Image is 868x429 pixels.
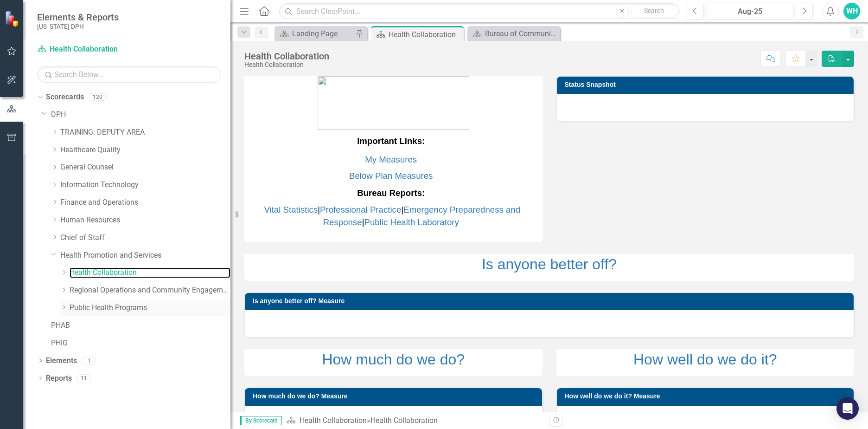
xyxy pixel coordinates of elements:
[264,205,318,214] a: Vital Statistics
[707,3,793,19] button: Aug-25
[253,393,537,400] h3: How much do we do? Measure
[51,320,230,331] a: PHAB
[37,44,153,55] a: Health Collaboration
[70,303,230,313] a: Public Health Programs
[37,23,119,30] small: [US_STATE] DPH
[37,66,221,83] input: Search Below...
[287,416,542,426] div: »
[51,110,230,120] a: DPH
[292,28,353,39] div: Landing Page
[60,233,230,243] a: Chief of Staff
[277,28,353,39] a: Landing Page
[82,357,96,364] div: 1
[60,145,230,156] a: Healthcare Quality
[631,5,677,18] button: Search
[320,205,401,214] a: Professional Practice
[323,205,521,227] a: Emergency Preparedness and Response
[51,338,230,349] a: PHIG
[485,28,558,39] div: Bureau of Community Nutrition Services
[279,3,680,19] input: Search ClearPoint...
[370,416,438,425] div: Health Collaboration
[470,28,558,39] a: Bureau of Community Nutrition Services
[633,351,777,368] a: How well do we do it?
[60,180,230,190] a: Information Technology
[244,61,329,68] div: Health Collaboration
[46,356,77,366] a: Elements
[5,11,21,27] img: ClearPoint Strategy
[365,155,417,164] a: My Measures
[240,416,282,425] span: By Scorecard
[37,12,119,23] span: Elements & Reports
[364,217,459,227] a: Public Health Laboratory
[565,81,849,88] h3: Status Snapshot
[482,256,617,273] a: Is anyone better off?
[836,397,859,420] div: Open Intercom Messenger
[300,416,367,425] a: Health Collaboration
[244,51,329,61] div: Health Collaboration
[46,373,72,384] a: Reports
[389,29,461,40] div: Health Collaboration
[60,127,230,138] a: TRAINING: DEPUTY AREA
[77,374,91,382] div: 11
[46,92,84,103] a: Scorecards
[60,250,230,261] a: Health Promotion and Services
[60,197,230,208] a: Finance and Operations
[60,162,230,173] a: General Counsel
[349,171,433,181] a: Below Plan Measures
[60,215,230,226] a: Human Resources
[89,93,107,101] div: 120
[322,351,465,368] a: How much do we do?
[644,7,664,14] span: Search
[70,285,230,296] a: Regional Operations and Community Engagement
[710,6,790,17] div: Aug-25
[565,393,849,400] h3: How well do we do it? Measure
[262,205,520,227] span: | | |
[70,267,230,278] a: Health Collaboration
[253,298,849,305] h3: Is anyone better off? Measure
[357,188,425,198] span: Bureau Reports:
[357,136,425,146] strong: Important Links:
[843,3,860,19] button: WH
